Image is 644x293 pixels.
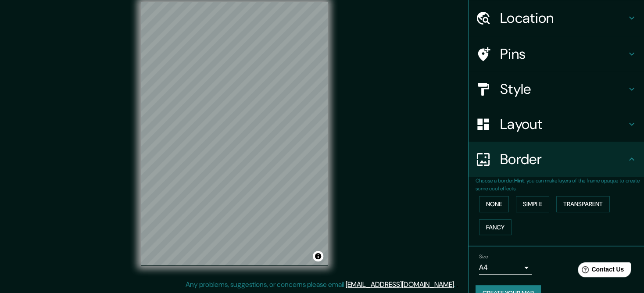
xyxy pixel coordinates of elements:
button: Toggle attribution [313,251,323,261]
div: . [455,279,457,290]
div: Border [469,142,644,177]
button: Fancy [479,219,512,236]
h4: Layout [500,115,626,133]
a: [EMAIL_ADDRESS][DOMAIN_NAME] [346,280,454,289]
div: Style [469,71,644,107]
p: Any problems, suggestions, or concerns please email . [186,279,455,290]
h4: Location [500,9,626,27]
b: Hint [514,177,524,184]
div: Pins [469,36,644,71]
div: A4 [479,261,532,275]
canvas: Map [141,2,328,266]
div: Layout [469,107,644,142]
div: . [457,279,458,290]
p: Choose a border. : you can make layers of the frame opaque to create some cool effects. [476,177,644,193]
label: Size [479,253,488,261]
button: Simple [516,196,549,212]
h4: Border [500,150,626,168]
iframe: Help widget launcher [566,259,634,283]
button: None [479,196,509,212]
div: Location [469,0,644,36]
button: Transparent [556,196,610,212]
h4: Style [500,80,626,98]
h4: Pins [500,45,626,63]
